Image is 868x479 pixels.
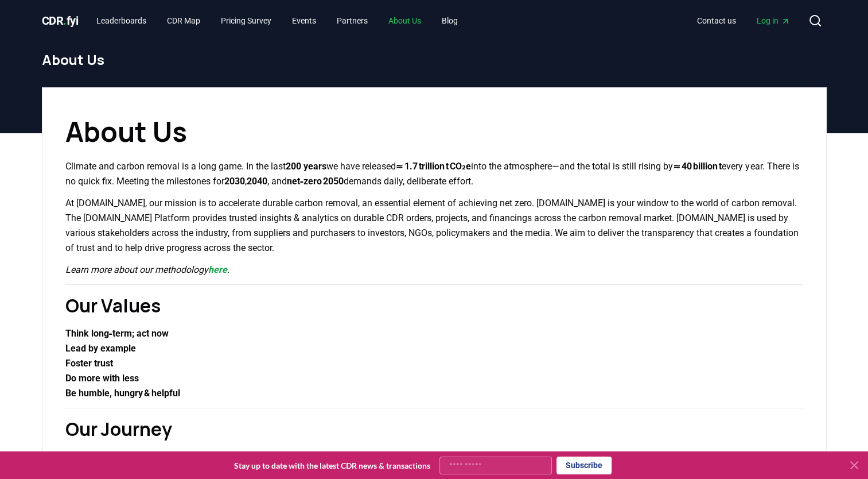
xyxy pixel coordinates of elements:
a: Contact us [688,10,745,31]
strong: 2030 [224,176,245,187]
h1: About Us [42,51,827,69]
em: Learn more about our methodology . [65,264,229,275]
a: About Us [379,10,430,31]
a: Blog [433,10,467,31]
strong: Lead by example [65,343,136,354]
span: . [63,14,67,28]
a: Leaderboards [87,10,155,31]
a: CDR Map [158,10,209,31]
strong: 2040 [247,176,267,187]
h2: Our Values [65,292,803,319]
nav: Main [688,10,799,31]
span: Log in [757,15,790,26]
strong: Foster trust [65,358,113,369]
h1: About Us [65,111,803,152]
h2: Our Journey [65,415,803,443]
strong: ≈ 40 billion t [673,161,722,172]
a: CDR.fyi [42,13,79,29]
p: At [DOMAIN_NAME], our mission is to accelerate durable carbon removal, an essential element of ac... [65,196,803,256]
strong: Do more with less [65,373,139,384]
a: Events [283,10,325,31]
strong: Be humble, hungry & helpful [65,388,180,399]
a: Pricing Survey [212,10,281,31]
span: CDR fyi [42,14,79,28]
a: here [208,264,227,275]
strong: 200 years [286,161,326,172]
strong: net‑zero 2050 [287,176,344,187]
nav: Main [87,10,467,31]
strong: Think long‑term; act now [65,328,169,339]
strong: ≈ 1.7 trillion t CO₂e [396,161,471,172]
p: Climate and carbon removal is a long game. In the last we have released into the atmosphere—and t... [65,159,803,189]
a: Log in [748,10,799,31]
a: Partners [328,10,377,31]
